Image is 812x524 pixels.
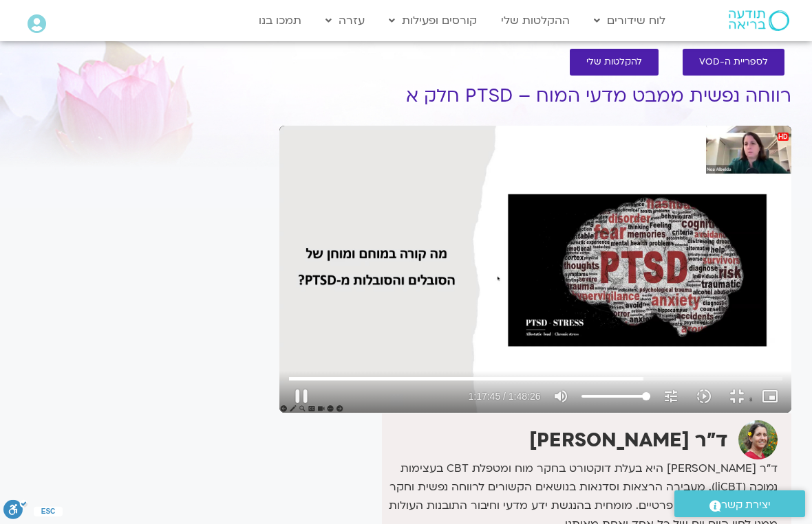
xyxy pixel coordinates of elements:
[587,8,672,34] a: לוח שידורים
[699,57,768,67] span: לספריית ה-VOD
[252,8,308,34] a: תמכו בנו
[529,427,728,453] strong: ד"ר [PERSON_NAME]
[683,49,784,76] a: לספריית ה-VOD
[738,420,778,459] img: ד"ר נועה אלבלדה
[729,10,789,31] img: תודעה בריאה
[319,8,372,34] a: עזרה
[382,8,484,34] a: קורסים ופעילות
[279,86,791,106] h1: רווחה נפשית ממבט מדעי המוח – PTSD חלק א
[721,496,771,514] span: יצירת קשר
[674,490,805,517] a: יצירת קשר
[570,49,659,76] a: להקלטות שלי
[586,57,642,67] span: להקלטות שלי
[494,8,577,34] a: ההקלטות שלי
